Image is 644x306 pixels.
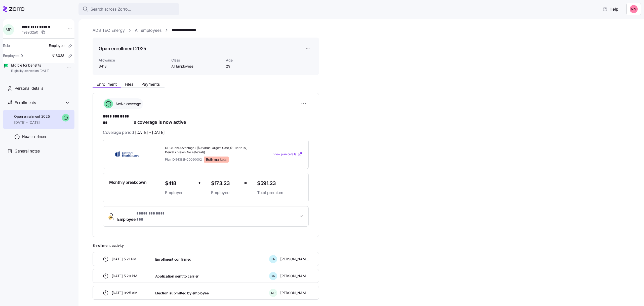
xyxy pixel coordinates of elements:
a: View plan details [273,152,302,157]
span: + [198,179,201,187]
img: UnitedHealthcare [109,148,145,160]
span: Payments [141,82,160,86]
span: [PERSON_NAME] [280,290,309,295]
span: Election submitted by employee [155,291,209,296]
span: Enrollment confirmed [155,257,191,262]
span: [DATE] 5:21 PM [112,257,137,262]
span: New enrollment [22,134,47,139]
span: [DATE] - [DATE] [14,120,50,125]
img: 37cb906d10cb440dd1cb011682786431 [630,5,638,13]
span: All Employees [171,64,222,69]
span: Enrollment [97,82,117,86]
span: = [244,179,247,187]
span: N18038 [52,53,64,58]
span: Open enrollment 2025 [14,114,50,119]
span: B S [271,258,275,260]
button: Search across Zorro... [78,3,179,15]
h1: 's coverage is now active [103,113,309,125]
a: All employees [135,27,162,34]
a: ADS TEC Energy [93,27,125,34]
span: Files [125,82,133,86]
span: View plan details [273,152,296,157]
span: Employer [165,190,194,196]
span: Total premium [257,190,302,196]
span: $173.23 [211,179,240,188]
span: Employee ID [3,53,23,58]
button: Help [598,4,622,14]
h1: Open enrollment 2025 [99,45,146,52]
span: Help [602,6,618,12]
span: [DATE] 5:20 PM [112,273,137,279]
span: Search across Zorro... [91,6,131,12]
span: Employee [49,43,64,48]
span: Both markets [206,157,226,162]
span: Age [226,58,276,63]
span: $591.23 [257,179,302,188]
span: Employee [211,190,240,196]
span: [DATE] 9:25 AM [112,290,138,295]
span: Monthly breakdown [109,179,147,186]
span: Eligibility started on [DATE] [11,69,49,73]
span: Class [171,58,222,63]
span: Plan ID: 54332NC0060002 [165,157,202,162]
span: Application sent to carrier [155,274,199,279]
span: [DATE] - [DATE] [135,129,165,136]
span: Coverage period [103,129,165,136]
span: Eligible for benefits [11,63,49,68]
span: UHC Gold Advantage+ ($0 Virtual Urgent Care, $1 Tier 2 Rx, Dental + Vision, No Referrals) [165,146,253,155]
span: Enrollment activity [93,243,319,248]
span: Personal details [15,85,43,91]
span: Allowance [99,58,167,63]
span: General notes [15,148,40,154]
span: B S [271,274,275,277]
span: 19e9d2a0 [22,30,38,35]
span: Employee [117,210,168,223]
span: $418 [165,179,194,188]
span: Enrollments [15,100,36,106]
span: M P [6,28,11,32]
span: 29 [226,64,276,69]
span: Active coverage [114,101,141,106]
span: Role [3,43,10,48]
span: [PERSON_NAME] [280,257,309,262]
span: M P [271,291,275,294]
span: $418 [99,64,167,69]
span: [PERSON_NAME] [280,273,309,279]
